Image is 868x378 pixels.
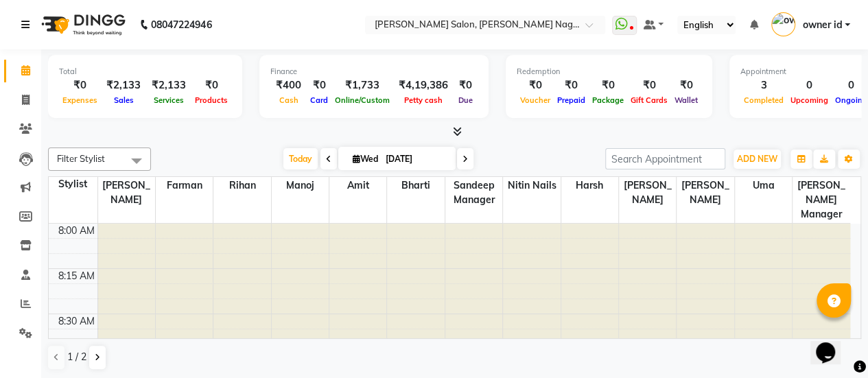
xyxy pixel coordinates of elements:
[59,95,101,105] span: Expenses
[503,177,560,194] span: Nitin Nails
[331,95,393,105] span: Online/Custom
[802,18,842,32] span: owner id
[740,95,787,105] span: Completed
[554,78,589,93] div: ₹0
[793,177,850,223] span: [PERSON_NAME] Manager
[57,153,105,164] span: Filter Stylist
[35,5,129,44] img: logo
[213,177,270,194] span: Rihan
[59,66,231,78] div: Total
[56,314,97,329] div: 8:30 AM
[67,350,86,364] span: 1 / 2
[146,78,191,93] div: ₹2,133
[454,78,478,93] div: ₹0
[517,78,554,93] div: ₹0
[787,95,832,105] span: Upcoming
[276,95,302,105] span: Cash
[191,95,231,105] span: Products
[771,12,795,36] img: owner id
[331,78,393,93] div: ₹1,733
[49,177,97,191] div: Stylist
[445,177,502,209] span: Sandeep Manager
[787,78,832,93] div: 0
[671,78,701,93] div: ₹0
[150,95,187,105] span: Services
[56,269,97,283] div: 8:15 AM
[307,78,331,93] div: ₹0
[810,323,854,364] iframe: chat widget
[671,95,701,105] span: Wallet
[677,177,734,209] span: [PERSON_NAME]
[619,177,676,209] span: [PERSON_NAME]
[307,95,331,105] span: Card
[382,149,450,169] input: 2025-09-03
[737,154,777,164] span: ADD NEW
[270,78,307,93] div: ₹400
[627,95,671,105] span: Gift Cards
[151,5,211,44] b: 08047224946
[455,95,476,105] span: Due
[589,95,627,105] span: Package
[98,177,155,209] span: [PERSON_NAME]
[59,78,101,93] div: ₹0
[349,154,382,164] span: Wed
[517,95,554,105] span: Voucher
[605,148,725,169] input: Search Appointment
[734,150,781,169] button: ADD NEW
[329,177,386,194] span: Amit
[401,95,446,105] span: Petty cash
[387,177,444,194] span: Bharti
[740,78,787,93] div: 3
[270,66,478,78] div: Finance
[517,66,701,78] div: Redemption
[191,78,231,93] div: ₹0
[156,177,213,194] span: Farman
[561,177,618,194] span: Harsh
[589,78,627,93] div: ₹0
[272,177,329,194] span: Manoj
[627,78,671,93] div: ₹0
[283,148,318,169] span: Today
[56,224,97,238] div: 8:00 AM
[735,177,792,194] span: Uma
[554,95,589,105] span: Prepaid
[393,78,454,93] div: ₹4,19,386
[110,95,137,105] span: Sales
[101,78,146,93] div: ₹2,133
